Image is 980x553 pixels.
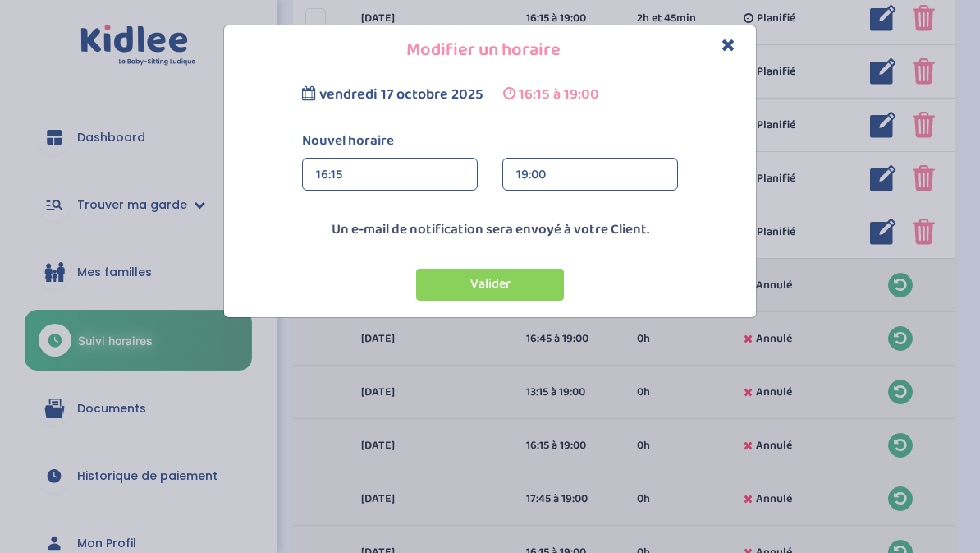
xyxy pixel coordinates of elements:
[316,159,464,191] div: 16:15
[290,131,690,152] label: Nouvel horaire
[416,269,564,301] button: Valider
[721,36,735,55] button: Close
[319,83,483,106] span: vendredi 17 octobre 2025
[228,219,752,241] p: Un e-mail de notification sera envoyé à
[516,159,664,191] div: 19:00
[236,38,744,63] h4: Modifier un horaire
[574,219,649,241] span: votre Client.
[519,83,599,106] span: 16:15 à 19:00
